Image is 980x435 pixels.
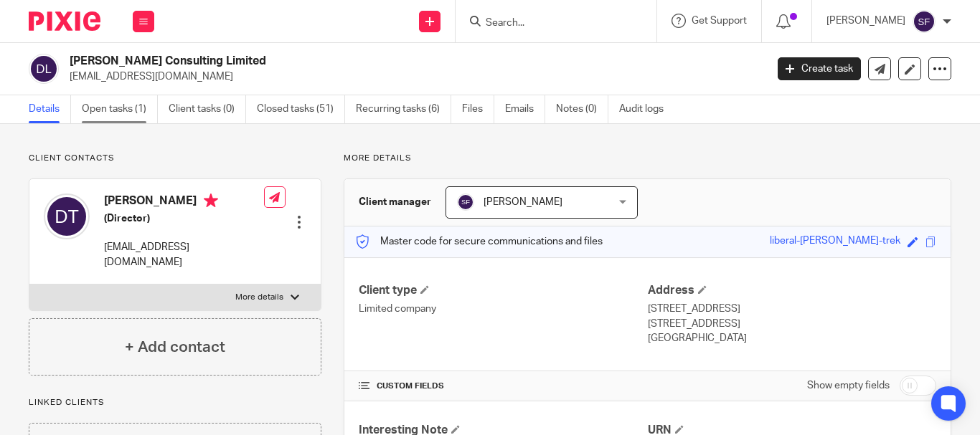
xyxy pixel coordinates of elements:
[505,95,545,123] a: Emails
[913,10,936,33] img: svg%3E
[257,95,345,123] a: Closed tasks (51)
[356,95,451,123] a: Recurring tasks (6)
[457,193,474,211] img: svg%3E
[648,331,936,345] p: [GEOGRAPHIC_DATA]
[484,197,562,207] span: [PERSON_NAME]
[125,336,225,358] h4: + Add contact
[70,54,619,69] h2: [PERSON_NAME] Consulting Limited
[355,234,603,249] p: Master code for secure communications and files
[770,234,900,250] div: liberal-[PERSON_NAME]-trek
[359,195,431,209] h3: Client manager
[70,70,756,84] p: [EMAIL_ADDRESS][DOMAIN_NAME]
[359,381,647,392] h4: CUSTOM FIELDS
[344,153,951,164] p: More details
[29,397,321,408] p: Linked clients
[484,17,613,30] input: Search
[807,378,890,393] label: Show empty fields
[619,95,674,123] a: Audit logs
[29,54,59,84] img: svg%3E
[648,317,936,331] p: [STREET_ADDRESS]
[29,153,321,164] p: Client contacts
[29,11,100,31] img: Pixie
[169,95,246,123] a: Client tasks (0)
[204,193,218,208] i: Primary
[104,193,264,211] h4: [PERSON_NAME]
[29,95,71,123] a: Details
[104,211,264,226] h5: (Director)
[104,240,264,269] p: [EMAIL_ADDRESS][DOMAIN_NAME]
[778,57,861,80] a: Create task
[826,14,905,28] p: [PERSON_NAME]
[44,193,90,239] img: svg%3E
[556,95,608,123] a: Notes (0)
[692,16,747,26] span: Get Support
[648,283,936,298] h4: Address
[235,292,283,303] p: More details
[359,283,647,298] h4: Client type
[82,95,158,123] a: Open tasks (1)
[359,302,647,316] p: Limited company
[462,95,494,123] a: Files
[648,302,936,316] p: [STREET_ADDRESS]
